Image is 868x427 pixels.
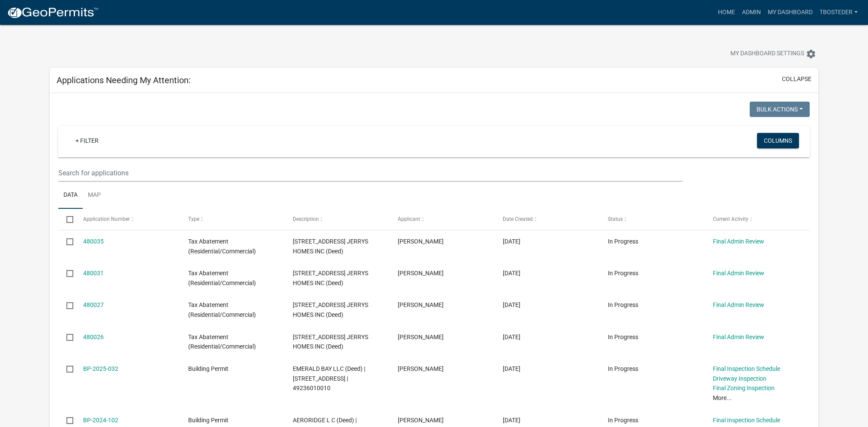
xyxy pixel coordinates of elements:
span: 305 N 19TH ST JERRYS HOMES INC (Deed) [293,238,368,255]
button: Columns [757,133,799,148]
span: Description [293,216,319,222]
span: EMERALD BAY LLC (Deed) | 2103 N JEFFERSON WAY | 49236010010 [293,365,365,392]
span: 313 N 19TH ST JERRYS HOMES INC (Deed) [293,270,368,286]
a: 480026 [83,334,104,340]
span: My Dashboard Settings [730,49,804,59]
a: Home [715,4,739,21]
a: 480031 [83,270,104,277]
h5: Applications Needing My Attention: [57,75,191,85]
a: My Dashboard [764,4,816,21]
a: Data [58,182,83,209]
datatable-header-cell: Description [285,209,390,229]
a: BP-2025-032 [83,365,118,372]
a: Final Admin Review [713,334,764,340]
span: 09/17/2025 [503,334,520,340]
span: Building Permit [188,365,228,372]
span: 307 N 19TH ST JERRYS HOMES INC (Deed) [293,334,368,350]
span: Applicant [398,216,420,222]
span: Angie Steigerwald [398,365,444,372]
button: collapse [782,75,811,84]
a: Driveway Inspection [713,375,766,382]
span: In Progress [608,334,638,340]
span: 09/17/2025 [503,301,520,308]
span: In Progress [608,365,638,372]
datatable-header-cell: Status [600,209,705,229]
a: Admin [739,4,764,21]
span: 09/17/2025 [503,270,520,277]
span: Tax Abatement (Residential/Commercial) [188,301,256,318]
datatable-header-cell: Date Created [495,209,600,229]
span: adam [398,270,444,277]
span: 07/31/2024 [503,417,520,424]
a: Map [83,182,106,209]
span: Tax Abatement (Residential/Commercial) [188,238,256,255]
a: More... [713,394,732,401]
datatable-header-cell: Current Activity [704,209,809,229]
span: Building Permit [188,417,228,424]
input: Search for applications [58,164,682,182]
a: tbosteder [816,4,861,21]
a: Final Admin Review [713,270,764,277]
span: adam [398,238,444,245]
a: + Filter [69,133,105,148]
span: 09/17/2025 [503,238,520,245]
i: settings [806,49,816,59]
a: Final Admin Review [713,301,764,308]
span: In Progress [608,270,638,277]
span: tyler [398,417,444,424]
datatable-header-cell: Type [180,209,285,229]
a: Final Admin Review [713,238,764,245]
span: In Progress [608,417,638,424]
span: Status [608,216,623,222]
a: Final Inspection Schedule [713,417,780,424]
span: In Progress [608,238,638,245]
span: Tax Abatement (Residential/Commercial) [188,270,256,286]
span: In Progress [608,301,638,308]
span: adam [398,301,444,308]
span: Type [188,216,199,222]
datatable-header-cell: Applicant [390,209,495,229]
a: 480027 [83,301,104,308]
datatable-header-cell: Application Number [75,209,180,229]
span: 01/14/2025 [503,365,520,372]
span: adam [398,334,444,340]
a: BP-2024-102 [83,417,118,424]
span: Application Number [83,216,130,222]
span: Date Created [503,216,533,222]
span: Tax Abatement (Residential/Commercial) [188,334,256,350]
a: Final Zoning Inspection [713,385,775,391]
span: 311 N 19TH ST JERRYS HOMES INC (Deed) [293,301,368,318]
button: Bulk Actions [750,102,810,117]
button: My Dashboard Settingssettings [724,45,823,62]
a: 480035 [83,238,104,245]
datatable-header-cell: Select [58,209,75,229]
a: Final Inspection Schedule [713,365,780,372]
span: Current Activity [713,216,748,222]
